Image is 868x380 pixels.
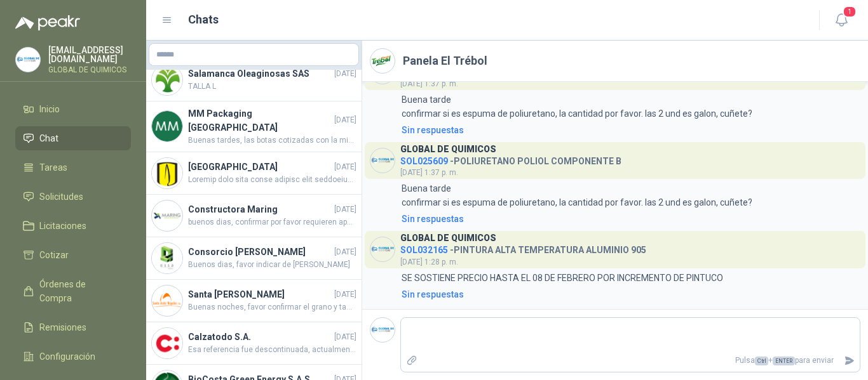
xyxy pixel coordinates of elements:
span: Buenas tardes, las botas cotizadas con la misma de la ficha que adjuntaron. En cuanto a precio de... [188,134,356,147]
p: Pulsa + para enviar [423,350,839,372]
img: Company Logo [152,328,182,358]
a: Company LogoConstructora Maring[DATE]buenos dias, confirmar por favor requieren aparte el paquete... [146,195,362,237]
span: Ctrl [755,357,768,365]
a: Inicio [15,97,131,121]
span: [DATE] [334,331,356,343]
p: Buena tarde confirmar si es espuma de poliuretano, la cantidad por favor. las 2 und es galon, cuñ... [402,93,752,121]
span: Remisiones [39,320,86,334]
img: Company Logo [152,111,182,141]
p: GLOBAL DE QUIMICOS [48,66,131,74]
h4: - POLIURETANO POLIOL COMPONENTE B [400,153,621,165]
div: Sin respuestas [402,123,464,137]
p: Buena tarde confirmar si es espuma de poliuretano, la cantidad por favor. las 2 und es galon, cuñ... [402,181,752,209]
a: Company LogoConsorcio [PERSON_NAME][DATE]Buenos dias, favor indicar de [PERSON_NAME] [146,237,362,280]
a: Sin respuestas [399,212,860,226]
span: ENTER [773,357,795,365]
span: Cotizar [39,248,69,262]
a: Company LogoSalamanca Oleaginosas SAS[DATE]TALLA L [146,59,362,102]
a: Company Logo[GEOGRAPHIC_DATA][DATE]Loremip dolo sita conse adipisc elit seddoeiusm Tempori utla e... [146,152,362,195]
span: SOL032165 [400,245,448,255]
img: Company Logo [370,237,395,261]
span: [DATE] [334,68,356,80]
a: Chat [15,126,131,150]
span: Solicitudes [39,190,83,204]
span: [DATE] 1:37 p. m. [400,168,458,177]
img: Company Logo [370,49,395,73]
h4: MM Packaging [GEOGRAPHIC_DATA] [188,107,332,134]
a: Cotizar [15,243,131,267]
a: Company LogoCalzatodo S.A.[DATE]Esa referencia fue descontinuada, actualmente manejamos P29539-36 [146,322,362,365]
span: [DATE] [334,161,356,173]
span: SOL025609 [400,156,448,166]
a: Remisiones [15,315,131,339]
h3: GLOBAL DE QUIMICOS [400,146,496,153]
h4: Constructora Maring [188,202,332,216]
h3: GLOBAL DE QUIMICOS [400,235,496,242]
img: Company Logo [16,48,40,72]
h4: - PINTURA ALTA TEMPERATURA ALUMINIO 905 [400,242,646,254]
a: Tareas [15,155,131,180]
a: Company LogoSanta [PERSON_NAME][DATE]Buenas noches, favor confirmar el grano y tamaño [146,280,362,322]
span: 1 [843,6,857,18]
span: Inicio [39,102,60,116]
span: [DATE] [334,289,356,301]
a: Órdenes de Compra [15,272,131,310]
span: [DATE] 1:37 p. m. [400,79,458,88]
span: Loremip dolo sita conse adipisc elit seddoeiusm Tempori utla etdol Magna, ali enimadm ve qui nost... [188,174,356,186]
img: Company Logo [370,318,395,342]
h4: Calzatodo S.A. [188,330,332,344]
img: Logo peakr [15,15,80,30]
div: Sin respuestas [402,212,464,226]
img: Company Logo [152,243,182,273]
img: Company Logo [152,65,182,95]
a: Company LogoMM Packaging [GEOGRAPHIC_DATA][DATE]Buenas tardes, las botas cotizadas con la misma d... [146,102,362,152]
h2: Panela El Trébol [403,52,487,70]
h4: Salamanca Oleaginosas SAS [188,67,332,81]
span: Buenos dias, favor indicar de [PERSON_NAME] [188,259,356,271]
span: Buenas noches, favor confirmar el grano y tamaño [188,301,356,313]
div: Sin respuestas [402,287,464,301]
img: Company Logo [152,285,182,316]
a: Sin respuestas [399,123,860,137]
h4: Consorcio [PERSON_NAME] [188,245,332,259]
h1: Chats [188,11,219,29]
span: Órdenes de Compra [39,277,119,305]
span: Tareas [39,161,67,174]
h4: Santa [PERSON_NAME] [188,287,332,301]
img: Company Logo [370,148,395,173]
span: Chat [39,131,58,145]
img: Company Logo [152,200,182,231]
button: 1 [830,9,853,32]
a: Configuración [15,344,131,369]
a: Solicitudes [15,185,131,209]
a: Licitaciones [15,214,131,238]
p: SE SOSTIENE PRECIO HASTA EL 08 DE FEBRERO POR INCREMENTO DE PINTUCO [402,271,723,285]
button: Enviar [839,350,860,372]
span: [DATE] [334,246,356,258]
span: Configuración [39,350,95,364]
img: Company Logo [152,158,182,188]
span: [DATE] 1:28 p. m. [400,258,458,266]
a: Sin respuestas [399,287,860,301]
p: [EMAIL_ADDRESS][DOMAIN_NAME] [48,46,131,63]
span: [DATE] [334,114,356,126]
h4: [GEOGRAPHIC_DATA] [188,160,332,174]
label: Adjuntar archivos [401,350,423,372]
span: TALLA L [188,81,356,93]
span: Esa referencia fue descontinuada, actualmente manejamos P29539-36 [188,344,356,356]
span: [DATE] [334,204,356,216]
span: Licitaciones [39,219,86,233]
span: buenos dias, confirmar por favor requieren aparte el paquete de filtros x 100 unds? [188,216,356,228]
